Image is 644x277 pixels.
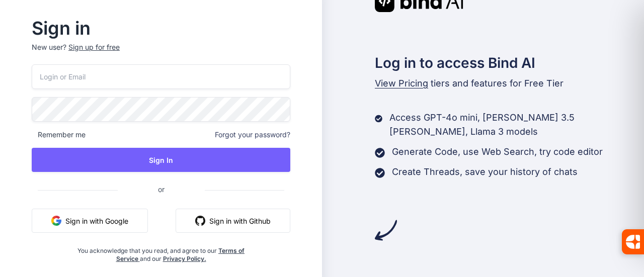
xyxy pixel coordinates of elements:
a: Terms of Service [116,247,245,262]
p: New user? [32,42,290,64]
span: Remember me [32,130,86,140]
h2: Sign in [32,20,290,36]
input: Login or Email [32,64,290,89]
img: arrow [375,219,397,241]
img: github [195,216,205,226]
div: You acknowledge that you read, and agree to our and our [75,241,248,263]
button: Sign In [32,148,290,172]
a: Privacy Policy. [163,255,206,262]
p: Create Threads, save your history of chats [392,165,578,179]
p: Generate Code, use Web Search, try code editor [392,145,603,159]
button: Sign in with Github [176,209,290,233]
p: Access GPT-4o mini, [PERSON_NAME] 3.5 [PERSON_NAME], Llama 3 models [389,111,644,139]
h2: Log in to access Bind AI [375,52,644,73]
span: or [118,177,205,202]
img: google [51,216,61,226]
button: Sign in with Google [32,209,148,233]
span: Forgot your password? [215,130,290,140]
p: tiers and features for Free Tier [375,76,644,90]
span: View Pricing [375,78,428,88]
div: Sign up for free [68,42,120,52]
